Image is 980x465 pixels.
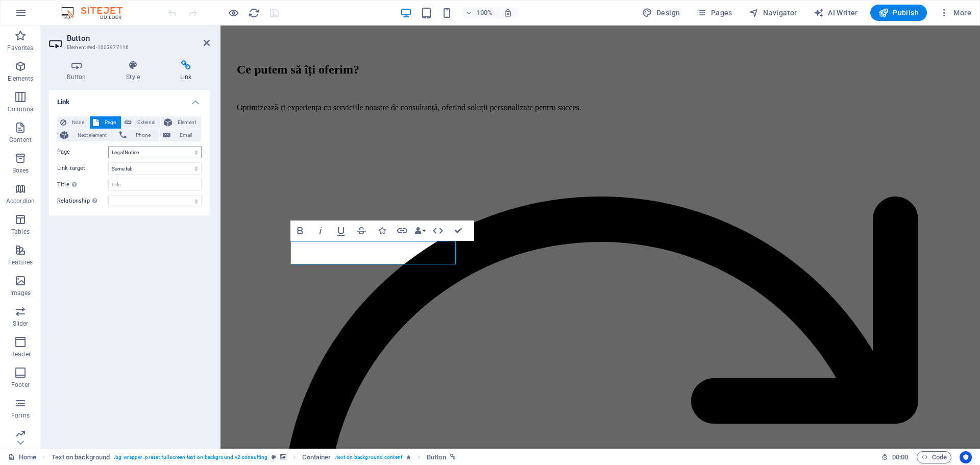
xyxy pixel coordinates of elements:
span: Pages [696,8,732,18]
p: Favorites [7,44,33,52]
label: Link target [57,162,108,175]
label: Page [57,146,108,158]
i: On resize automatically adjust zoom level to fit chosen device. [503,8,512,17]
button: Navigator [745,5,801,21]
span: External [135,116,157,129]
button: HTML [428,221,448,241]
span: None [69,116,86,129]
a: Click to cancel selection. Double-click to open Pages [8,451,36,463]
span: Click to select. Double-click to edit [302,451,331,463]
p: Accordion [6,197,35,205]
h4: Style [108,60,162,82]
i: This element is a customizable preset [272,454,276,460]
button: Design [638,5,684,21]
span: Phone [130,129,157,141]
span: Click to select. Double-click to edit [427,451,446,463]
h4: Link [49,90,210,108]
button: Phone [116,129,160,141]
p: Boxes [12,166,29,175]
button: reload [248,7,260,19]
img: Editor Logo [59,7,135,19]
span: Next element [71,129,113,141]
span: : [899,453,901,461]
span: . text-on-background-content [335,451,402,463]
h4: Button [49,60,108,82]
button: More [935,5,975,21]
label: Title [57,179,108,191]
p: Slider [13,320,29,328]
button: Bold (Ctrl+B) [290,221,310,241]
p: Elements [8,75,34,83]
p: Forms [11,411,30,420]
button: Italic (Ctrl+I) [311,221,330,241]
p: Footer [11,381,30,389]
span: 00 00 [892,451,908,463]
p: Images [10,289,31,297]
span: AI Writer [814,8,858,18]
button: 100% [461,7,498,19]
i: This element is linked [450,454,456,460]
h6: Session time [881,451,909,463]
button: Email [160,129,201,141]
button: Pages [692,5,736,21]
span: Element [175,116,198,129]
i: Reload page [248,7,260,19]
span: . bg-wrapper .preset-fullscreen-text-on-background-v2-consulting [114,451,267,463]
button: Next element [57,129,116,141]
span: Design [642,8,680,18]
button: AI Writer [810,5,862,21]
div: Design (Ctrl+Alt+Y) [638,5,684,21]
span: Click to select. Double-click to edit [52,451,110,463]
span: Navigator [749,8,797,18]
span: Page [102,116,118,129]
button: Data Bindings [413,221,427,241]
button: Element [161,116,201,129]
button: Code [917,451,951,463]
button: None [57,116,89,129]
h4: Link [162,60,210,82]
span: Code [921,451,947,463]
i: This element contains a background [280,454,286,460]
span: More [939,8,971,18]
button: Icons [372,221,391,241]
button: Strikethrough [352,221,371,241]
span: Email [174,129,198,141]
span: Publish [878,8,919,18]
button: Link [393,221,412,241]
h6: 100% [477,7,493,19]
label: Relationship [57,195,108,207]
p: Content [9,136,32,144]
button: Usercentrics [960,451,972,463]
p: Tables [11,228,30,236]
button: Publish [870,5,927,21]
button: Page [90,116,121,129]
button: Underline (Ctrl+U) [331,221,351,241]
button: Confirm (Ctrl+⏎) [449,221,468,241]
p: Header [10,350,31,358]
input: Title [108,179,202,191]
h2: Button [67,34,210,43]
nav: breadcrumb [52,451,456,463]
i: Element contains an animation [406,454,411,460]
h3: Element #ed-1003977116 [67,43,189,52]
button: External [121,116,160,129]
p: Features [8,258,33,266]
p: Columns [8,105,33,113]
